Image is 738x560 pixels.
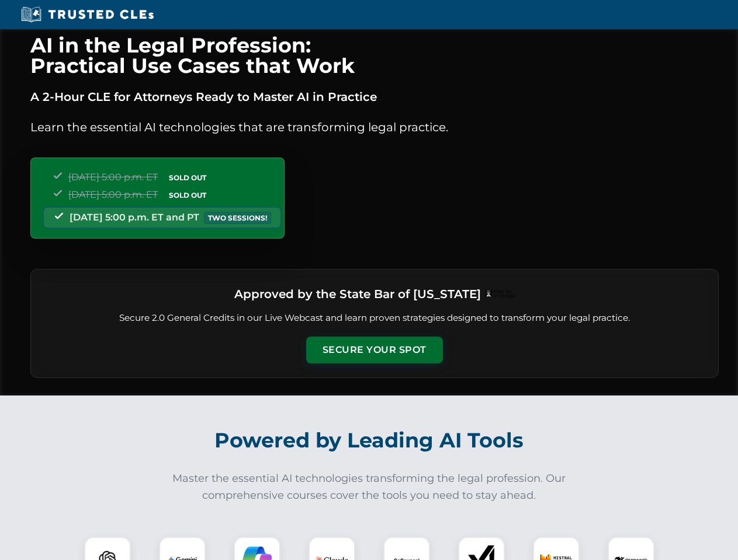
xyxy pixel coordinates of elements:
[68,171,158,183] span: [DATE] 5:00 p.m. ET
[30,118,719,136] p: Learn the essential AI technologies that are transforming legal practice.
[45,311,704,325] p: Secure 2.0 General Credits in our Live Webcast and learn proven strategies designed to transform ...
[30,35,719,76] h1: AI in the Legal Profession: Practical Use Cases that Work
[46,420,693,461] h2: Powered by Leading AI Tools
[234,283,481,304] h3: Approved by the State Bar of [US_STATE]
[165,189,210,201] span: SOLD OUT
[165,470,574,504] p: Master the essential AI technologies transforming the legal profession. Our comprehensive courses...
[30,87,719,106] p: A 2-Hour CLE for Attorneys Ready to Master AI in Practice
[18,6,157,23] img: Trusted CLEs
[486,290,515,298] img: Logo
[165,171,210,184] span: SOLD OUT
[68,189,158,200] span: [DATE] 5:00 p.m. ET
[306,337,443,363] button: Secure Your Spot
